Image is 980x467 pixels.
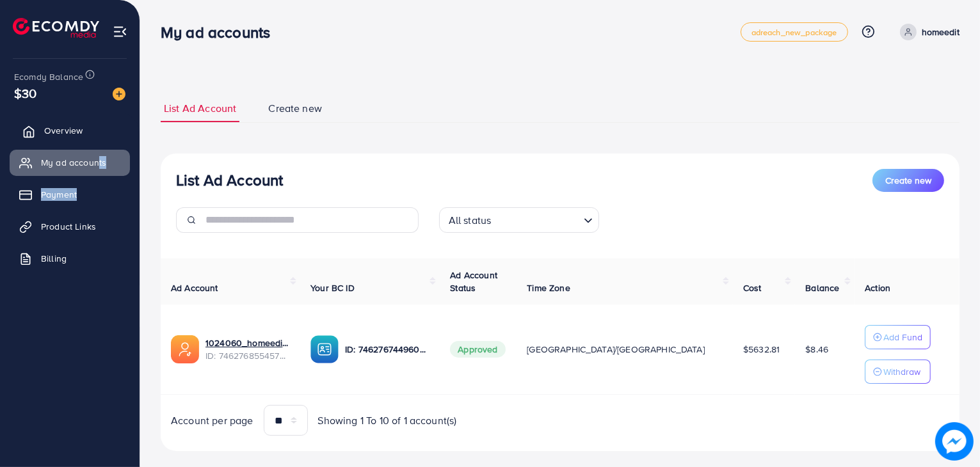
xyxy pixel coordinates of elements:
[865,360,931,384] button: Withdraw
[10,118,130,143] a: Overview
[450,341,505,358] span: Approved
[161,23,280,42] h3: My ad accounts
[41,220,96,233] span: Product Links
[895,24,960,40] a: homeedit
[41,252,67,265] span: Billing
[743,343,780,356] span: $5632.81
[741,22,848,42] a: adreach_new_package
[527,281,570,294] span: Time Zone
[205,349,290,362] span: ID: 7462768554572742672
[113,24,127,39] img: menu
[205,336,290,363] div: <span class='underline'>1024060_homeedit7_1737561213516</span></br>7462768554572742672
[205,336,290,349] a: 1024060_homeedit7_1737561213516
[883,329,922,345] p: Add Fund
[922,24,960,40] p: homeedit
[10,246,130,271] a: Billing
[935,422,974,461] img: image
[743,281,762,294] span: Cost
[450,269,497,294] span: Ad Account Status
[14,70,83,83] span: Ecomdy Balance
[805,343,828,356] span: $8.46
[171,335,199,363] img: ic-ads-acc.e4c84228.svg
[885,174,931,187] span: Create new
[10,214,130,239] a: Product Links
[268,101,322,116] span: Create new
[14,84,36,102] span: $30
[13,18,99,38] img: logo
[44,124,83,137] span: Overview
[751,28,837,36] span: adreach_new_package
[865,325,931,349] button: Add Fund
[439,207,599,233] div: Search for option
[872,169,944,192] button: Create new
[41,156,106,169] span: My ad accounts
[318,413,457,428] span: Showing 1 To 10 of 1 account(s)
[41,188,77,201] span: Payment
[310,281,355,294] span: Your BC ID
[805,281,839,294] span: Balance
[113,88,125,100] img: image
[345,342,430,357] p: ID: 7462767449604177937
[171,281,218,294] span: Ad Account
[310,335,339,363] img: ic-ba-acc.ded83a64.svg
[527,343,705,356] span: [GEOGRAPHIC_DATA]/[GEOGRAPHIC_DATA]
[446,211,494,230] span: All status
[495,209,578,230] input: Search for option
[10,150,130,175] a: My ad accounts
[164,101,236,116] span: List Ad Account
[171,413,253,428] span: Account per page
[865,281,890,294] span: Action
[10,182,130,207] a: Payment
[176,171,283,189] h3: List Ad Account
[883,364,920,379] p: Withdraw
